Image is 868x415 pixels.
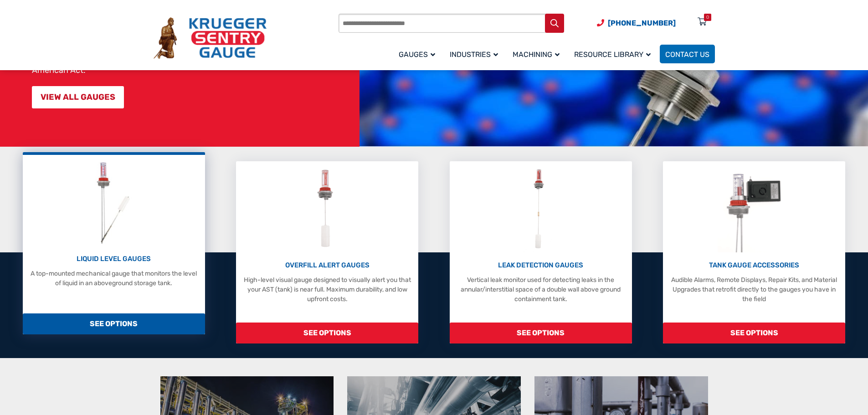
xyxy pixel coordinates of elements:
[608,19,676,27] span: [PHONE_NUMBER]
[450,323,632,343] span: SEE OPTIONS
[668,275,841,304] p: Audible Alarms, Remote Displays, Repair Kits, and Material Upgrades that retrofit directly to the...
[597,17,676,29] a: Phone Number (920) 434-8860
[668,260,841,271] p: TANK GAUGE ACCESSORIES
[454,275,627,304] p: Vertical leak monitor used for detecting leaks in the annular/interstitial space of a double wall...
[706,14,709,21] div: 0
[569,43,660,65] a: Resource Library
[23,313,205,334] span: SEE OPTIONS
[513,50,560,59] span: Machining
[23,152,205,334] a: Liquid Level Gauges LIQUID LEVEL GAUGES A top-mounted mechanical gauge that monitors the level of...
[32,20,355,75] p: At Krueger Sentry Gauge, for over 75 years we have manufactured over three million liquid-level g...
[236,161,418,343] a: Overfill Alert Gauges OVERFILL ALERT GAUGES High-level visual gauge designed to visually alert yo...
[574,50,651,59] span: Resource Library
[241,275,414,304] p: High-level visual gauge designed to visually alert you that your AST (tank) is near full. Maximum...
[154,17,267,59] img: Krueger Sentry Gauge
[663,161,845,343] a: Tank Gauge Accessories TANK GAUGE ACCESSORIES Audible Alarms, Remote Displays, Repair Kits, and M...
[523,166,559,252] img: Leak Detection Gauges
[507,43,569,65] a: Machining
[450,50,498,59] span: Industries
[450,161,632,343] a: Leak Detection Gauges LEAK DETECTION GAUGES Vertical leak monitor used for detecting leaks in the...
[660,45,715,63] a: Contact Us
[444,43,507,65] a: Industries
[665,50,709,59] span: Contact Us
[393,43,444,65] a: Gauges
[27,254,200,264] p: LIQUID LEVEL GAUGES
[32,86,124,108] a: VIEW ALL GAUGES
[241,260,414,271] p: OVERFILL ALERT GAUGES
[454,260,627,271] p: LEAK DETECTION GAUGES
[89,159,138,246] img: Liquid Level Gauges
[307,166,348,252] img: Overfill Alert Gauges
[399,50,435,59] span: Gauges
[663,323,845,343] span: SEE OPTIONS
[718,166,791,252] img: Tank Gauge Accessories
[27,269,200,288] p: A top-mounted mechanical gauge that monitors the level of liquid in an aboveground storage tank.
[236,323,418,343] span: SEE OPTIONS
